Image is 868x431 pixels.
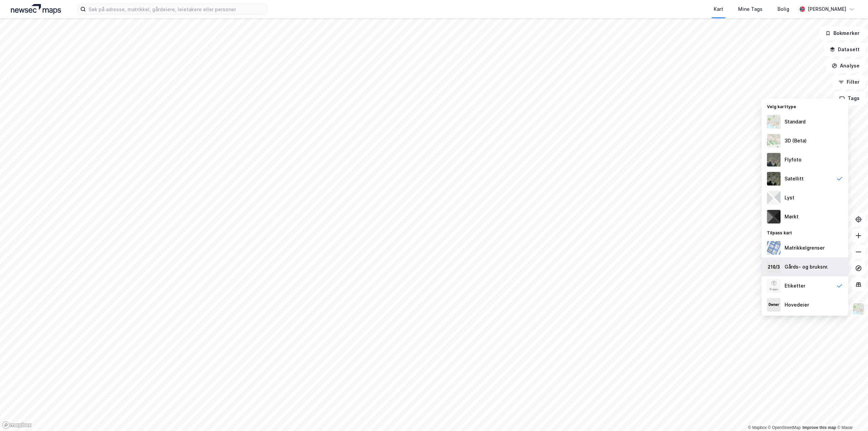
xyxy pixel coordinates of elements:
div: 3D (Beta) [785,137,807,145]
div: Velg karttype [762,100,848,112]
img: cadastreBorders.cfe08de4b5ddd52a10de.jpeg [767,241,781,255]
button: Analyse [826,59,865,73]
div: Gårds- og bruksnr. [785,263,828,271]
img: logo.a4113a55bc3d86da70a041830d287a7e.svg [11,4,61,14]
button: Bokmerker [820,26,865,40]
a: Improve this map [803,425,836,430]
img: Z [852,302,865,315]
div: Standard [785,118,806,126]
input: Søk på adresse, matrikkel, gårdeiere, leietakere eller personer [86,4,267,14]
div: Flyfoto [785,156,802,164]
img: luj3wr1y2y3+OchiMxRmMxRlscgabnMEmZ7DJGWxyBpucwSZnsMkZbHIGm5zBJmewyRlscgabnMEmZ7DJGWxyBpucwSZnsMkZ... [767,191,781,204]
div: Kontrollprogram for chat [834,398,868,431]
div: Matrikkelgrenser [785,244,825,252]
div: Tilpass kart [762,226,848,238]
a: Mapbox [748,425,767,430]
div: Mine Tags [738,5,763,13]
img: Z [767,153,781,166]
img: Z [767,115,781,129]
a: Mapbox homepage [2,421,32,429]
button: Datasett [824,43,865,56]
div: Mørkt [785,213,798,221]
div: [PERSON_NAME] [808,5,846,13]
div: Bolig [777,5,789,13]
img: Z [767,134,781,148]
div: Satellitt [785,175,804,183]
a: OpenStreetMap [768,425,801,430]
iframe: Chat Widget [834,398,868,431]
div: Kart [714,5,723,13]
div: Lyst [785,194,794,202]
img: 9k= [767,172,781,185]
div: Etiketter [785,282,805,290]
div: Hovedeier [785,301,809,309]
img: Z [767,279,781,293]
button: Filter [833,75,865,89]
img: nCdM7BzjoCAAAAAElFTkSuQmCC [767,210,781,223]
button: Tags [834,92,865,105]
img: majorOwner.b5e170eddb5c04bfeeff.jpeg [767,298,781,312]
img: cadastreKeys.547ab17ec502f5a4ef2b.jpeg [767,260,781,274]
